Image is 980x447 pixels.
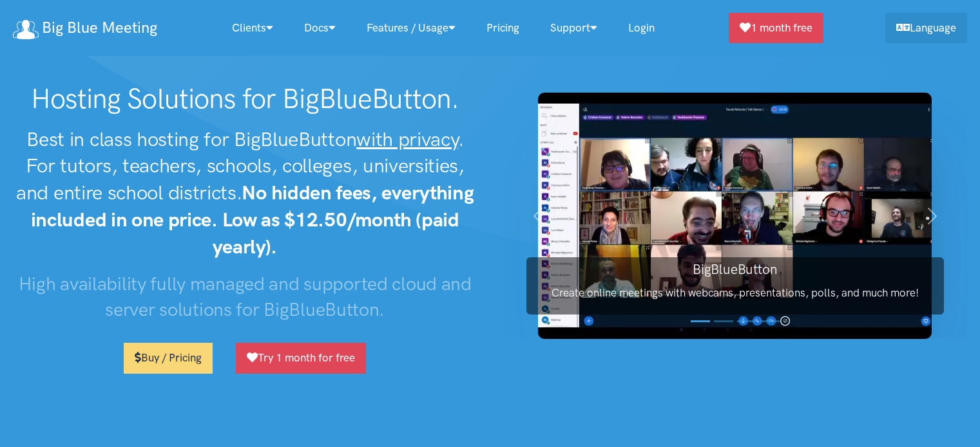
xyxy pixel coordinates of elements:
[13,82,477,116] h1: Hosting Solutions for BigBlueButton.
[535,14,613,42] a: Support
[216,14,289,42] a: Clients
[13,14,157,42] a: Big Blue Meeting
[351,14,471,42] a: Features / Usage
[13,271,477,323] h3: High availability fully managed and supported cloud and server solutions for BigBlueButton.
[289,14,351,42] a: Docs
[471,14,535,42] a: Pricing
[538,93,932,339] img: BigBlueButton screenshot
[526,260,944,278] h3: BigBlueButton
[729,13,823,43] a: 1 month free
[13,20,39,39] img: logo
[526,284,944,302] p: Create online meetings with webcams, presentations, polls, and much more!
[31,181,474,259] strong: No hidden fees, everything included in one price. Low as $12.50/month (paid yearly).
[236,343,366,373] a: Try 1 month for free
[356,127,457,151] u: with privacy
[13,126,477,260] h2: Best in class hosting for BigBlueButton . For tutors, teachers, schools, colleges, universities, ...
[613,14,670,42] a: Login
[124,343,213,373] a: Buy / Pricing
[885,13,967,43] a: Language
